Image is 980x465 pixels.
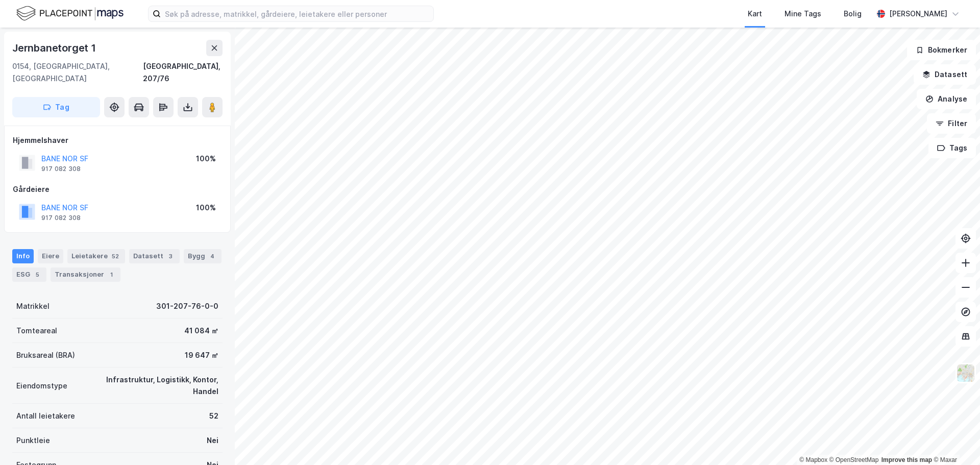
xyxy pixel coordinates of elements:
div: 917 082 308 [41,165,81,173]
div: 5 [32,270,42,280]
button: Tag [12,97,100,117]
div: 3 [165,251,176,261]
div: Transaksjoner [51,267,120,282]
div: Info [12,249,34,263]
div: Eiendomstype [16,380,67,392]
div: Datasett [129,249,180,263]
div: 100% [196,202,216,214]
div: Leietakere [67,249,125,263]
div: Bygg [184,249,222,263]
div: 52 [110,251,121,261]
div: Tomteareal [16,325,57,337]
div: 100% [196,153,216,165]
div: ESG [12,267,46,282]
div: 4 [207,251,217,261]
div: Eiere [38,249,63,263]
iframe: Chat Widget [929,416,980,465]
div: Punktleie [16,434,50,447]
div: Jernbanetorget 1 [12,40,98,56]
img: Z [956,363,975,383]
a: OpenStreetMap [829,456,879,463]
div: Gårdeiere [13,183,222,195]
button: Analyse [917,89,976,109]
button: Bokmerker [907,40,976,60]
div: Kart [748,8,762,20]
div: 19 647 ㎡ [185,349,218,361]
a: Improve this map [881,456,932,463]
button: Tags [928,138,976,158]
button: Datasett [914,64,976,85]
div: [PERSON_NAME] [889,8,947,20]
div: Nei [207,434,218,447]
div: Mine Tags [785,8,821,20]
button: Filter [927,113,976,134]
div: 0154, [GEOGRAPHIC_DATA], [GEOGRAPHIC_DATA] [12,60,143,85]
div: [GEOGRAPHIC_DATA], 207/76 [143,60,223,85]
div: Bruksareal (BRA) [16,349,75,361]
div: 41 084 ㎡ [184,325,218,337]
div: Hjemmelshaver [13,134,222,146]
div: 1 [106,270,116,280]
div: 52 [209,410,218,422]
div: 917 082 308 [41,214,81,222]
div: Bolig [844,8,862,20]
img: logo.f888ab2527a4732fd821a326f86c7f29.svg [16,5,124,22]
div: Infrastruktur, Logistikk, Kontor, Handel [80,374,218,398]
div: Antall leietakere [16,410,75,422]
div: 301-207-76-0-0 [156,300,218,312]
div: Matrikkel [16,300,50,312]
input: Søk på adresse, matrikkel, gårdeiere, leietakere eller personer [161,6,433,21]
a: Mapbox [799,456,827,463]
